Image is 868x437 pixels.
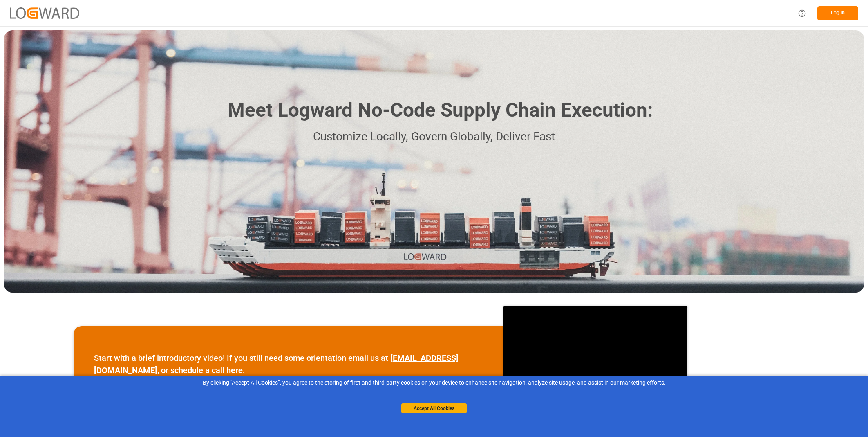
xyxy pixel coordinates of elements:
p: Start with a brief introductory video! If you still need some orientation email us at , or schedu... [94,352,483,376]
p: Customize Locally, Govern Globally, Deliver Fast [215,128,653,146]
button: Log In [817,6,858,20]
div: By clicking "Accept All Cookies”, you agree to the storing of first and third-party cookies on yo... [6,378,862,387]
h1: Meet Logward No-Code Supply Chain Execution: [228,96,653,125]
a: [EMAIL_ADDRESS][DOMAIN_NAME] [94,353,459,375]
img: Logward_new_orange.png [10,7,79,18]
button: Accept All Cookies [401,403,467,413]
a: here [226,365,243,375]
button: Help Center [793,4,811,23]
